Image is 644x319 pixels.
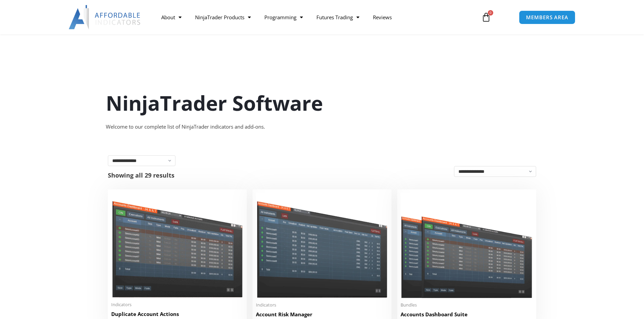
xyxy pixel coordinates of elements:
[519,10,575,24] a: MEMBERS AREA
[526,15,568,20] span: MEMBERS AREA
[401,311,533,318] h2: Accounts Dashboard Suite
[256,302,388,308] span: Indicators
[154,9,474,25] nav: Menu
[106,89,539,117] h1: NinjaTrader Software
[471,7,501,27] a: 0
[488,10,493,16] span: 0
[258,9,310,25] a: Programming
[454,166,536,177] select: Shop order
[188,9,258,25] a: NinjaTrader Products
[69,5,141,29] img: LogoAI | Affordable Indicators – NinjaTrader
[310,9,366,25] a: Futures Trading
[401,193,533,298] img: Accounts Dashboard Suite
[256,193,388,298] img: Account Risk Manager
[256,311,388,318] h2: Account Risk Manager
[401,302,533,308] span: Bundles
[111,311,243,318] h2: Duplicate Account Actions
[366,9,399,25] a: Reviews
[108,172,174,178] p: Showing all 29 results
[111,193,243,298] img: Duplicate Account Actions
[154,9,188,25] a: About
[111,302,243,308] span: Indicators
[106,122,539,132] div: Welcome to our complete list of NinjaTrader indicators and add-ons.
